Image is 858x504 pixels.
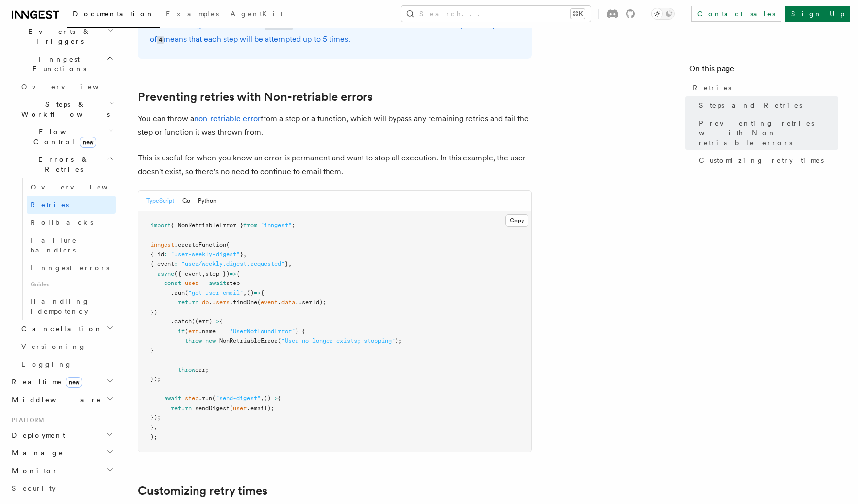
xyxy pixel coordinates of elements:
span: ( [226,241,230,248]
span: { [261,289,264,296]
span: = [202,280,205,286]
span: err [188,328,198,335]
span: } [150,347,154,354]
span: await [209,280,226,286]
span: Middleware [8,395,101,405]
span: Realtime [8,377,82,387]
a: AgentKit [225,3,289,27]
button: TypeScript [146,191,174,211]
a: Retries [27,196,116,214]
span: .createFunction [174,241,226,248]
span: .userId); [295,299,326,306]
h4: On this page [689,63,838,79]
span: () [247,289,254,296]
span: Retries [693,83,731,93]
a: Security [8,479,116,497]
span: Cancellation [17,324,102,334]
span: { [278,395,281,402]
a: Overview [17,78,116,95]
span: Inngest errors [31,264,109,272]
a: Retries [689,79,838,96]
span: step [185,395,198,402]
button: Events & Triggers [8,23,116,50]
span: => [212,318,219,325]
span: Customizing retry times [699,156,824,165]
button: Inngest Functions [8,50,116,78]
span: "send-digest" [216,395,261,402]
span: ) { [295,328,305,335]
span: ); [150,433,157,440]
span: "user-weekly-digest" [171,251,240,258]
span: ( [185,328,188,335]
span: Rollbacks [31,219,93,226]
button: Middleware [8,391,116,409]
span: ( [212,395,216,402]
a: Overview [27,178,116,196]
button: Cancellation [17,320,116,338]
a: Customizing retry times [138,484,267,498]
span: { [219,318,223,325]
span: . [209,299,212,306]
span: "inngest" [261,222,292,229]
button: Copy [505,214,528,227]
span: Failure handlers [31,236,77,254]
span: "get-user-email" [188,289,243,296]
span: inngest [150,241,174,248]
span: return [171,405,192,411]
span: ( [185,289,188,296]
span: () [264,395,271,402]
span: Steps & Workflows [17,99,110,119]
button: Deployment [8,426,116,444]
span: Examples [166,10,219,18]
span: ; [292,222,295,229]
span: }) [150,309,157,315]
span: Deployment [8,430,65,440]
span: event [261,299,278,306]
span: Events & Triggers [8,27,107,46]
span: ( [257,299,261,306]
span: const [164,280,181,286]
button: Steps & Workflows [17,95,116,123]
span: NonRetriableError [219,337,278,344]
span: sendDigest [195,405,230,411]
span: .name [198,328,216,335]
p: You can configure the number of for each function. This excludes the initial attempt. A retry cou... [150,18,520,47]
span: return [178,299,198,306]
span: "User no longer exists; stopping" [281,337,395,344]
span: await [164,395,181,402]
a: non-retriable error [194,114,261,123]
a: Handling idempotency [27,292,116,320]
span: Handling idempotency [31,297,90,315]
span: , [288,260,292,267]
span: .findOne [230,299,257,306]
span: === [216,328,226,335]
p: This is useful for when you know an error is permanent and want to stop all execution. In this ex... [138,151,532,179]
button: Go [182,191,190,211]
span: ((err) [192,318,212,325]
span: ( [278,337,281,344]
span: Overview [31,183,132,191]
span: , [261,395,264,402]
span: Monitor [8,466,58,475]
span: Guides [27,277,116,292]
span: } [150,424,154,431]
span: Flow Control [17,127,108,147]
span: { event [150,260,174,267]
div: Errors & Retries [17,178,116,320]
span: Inngest Functions [8,54,106,74]
a: Inngest errors [27,259,116,277]
a: Documentation [67,3,160,28]
span: { id [150,251,164,258]
span: Versioning [21,343,86,350]
span: users [212,299,230,306]
span: => [230,270,236,277]
button: Monitor [8,462,116,479]
a: Versioning [17,338,116,355]
button: Flow Controlnew [17,123,116,151]
span: : [174,260,178,267]
a: Steps and Retries [695,96,838,114]
span: if [178,328,185,335]
span: Logging [21,360,72,368]
span: , [243,251,247,258]
span: , [154,424,157,431]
